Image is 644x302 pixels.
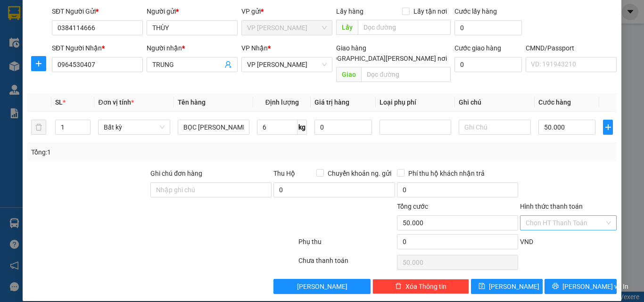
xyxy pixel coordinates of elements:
[178,98,206,106] span: Tên hàng
[455,93,534,112] th: Ghi chú
[552,283,559,290] span: printer
[224,61,232,68] span: user-add
[336,8,363,15] span: Lấy hàng
[454,8,497,15] label: Cước lấy hàng
[454,20,522,35] input: Cước lấy hàng
[31,56,46,71] button: plus
[147,6,238,16] div: Người gửi
[104,120,164,134] span: Bất kỳ
[32,60,46,67] span: plus
[603,120,613,135] button: plus
[538,98,571,106] span: Cước hàng
[459,120,530,135] input: Ghi Chú
[405,281,446,292] span: Xóa Thông tin
[314,120,372,135] input: 0
[603,123,612,131] span: plus
[55,98,63,106] span: SL
[479,283,485,290] span: save
[150,182,272,197] input: Ghi chú đơn hàng
[454,57,522,72] input: Cước giao hàng
[358,20,451,35] input: Dọc đường
[526,43,617,53] div: CMND/Passport
[318,53,451,64] span: [GEOGRAPHIC_DATA][PERSON_NAME] nơi
[52,43,143,53] div: SĐT Người Nhận
[336,67,361,82] span: Giao
[297,120,307,135] span: kg
[489,281,539,292] span: [PERSON_NAME]
[273,279,370,294] button: [PERSON_NAME]
[52,6,143,16] div: SĐT Người Gửi
[98,98,133,106] span: Đơn vị tính
[297,237,396,253] div: Phụ thu
[273,170,295,177] span: Thu Hộ
[397,203,428,210] span: Tổng cước
[147,43,238,53] div: Người nhận
[31,147,249,157] div: Tổng: 1
[395,283,402,290] span: delete
[336,44,366,52] span: Giao hàng
[471,279,543,294] button: save[PERSON_NAME]
[372,279,469,294] button: deleteXóa Thông tin
[520,238,533,245] span: VND
[241,44,268,52] span: VP Nhận
[150,170,202,177] label: Ghi chú đơn hàng
[241,6,332,16] div: VP gửi
[410,6,451,16] span: Lấy tận nơi
[297,281,347,292] span: [PERSON_NAME]
[178,120,249,135] input: VD: Bàn, Ghế
[247,57,327,72] span: VP Nguyễn Trãi
[520,203,583,210] label: Hình thức thanh toán
[247,21,327,35] span: VP Bình Thuận
[265,98,299,106] span: Định lượng
[324,168,395,179] span: Chuyển khoản ng. gửi
[562,281,628,292] span: [PERSON_NAME] và In
[336,20,358,35] span: Lấy
[314,98,349,106] span: Giá trị hàng
[31,120,46,135] button: delete
[454,44,501,52] label: Cước giao hàng
[545,279,617,294] button: printer[PERSON_NAME] và In
[361,67,451,82] input: Dọc đường
[297,255,396,272] div: Chưa thanh toán
[376,93,455,112] th: Loại phụ phí
[405,168,488,179] span: Phí thu hộ khách nhận trả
